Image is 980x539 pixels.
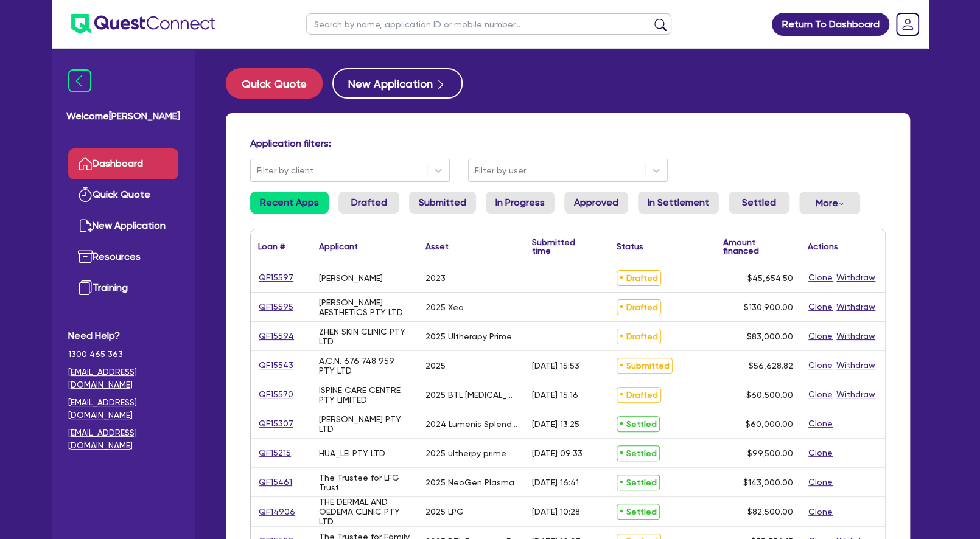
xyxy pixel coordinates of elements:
div: Amount financed [723,238,793,255]
span: $45,654.50 [747,273,793,283]
div: Loan # [258,242,285,251]
div: [PERSON_NAME] PTY LTD [319,414,411,434]
a: Approved [564,192,628,214]
button: Withdraw [836,388,876,402]
span: Submitted [617,358,673,374]
span: Drafted [617,270,661,286]
div: [PERSON_NAME] AESTHETICS PTY LTD [319,297,411,317]
span: $130,900.00 [744,302,793,312]
img: training [78,280,93,295]
div: ZHEN SKIN CLINIC PTY LTD [319,327,411,346]
span: Welcome [PERSON_NAME] [66,109,180,123]
div: [DATE] 15:53 [532,361,579,370]
button: New Application [332,68,463,99]
a: QF15307 [258,417,294,431]
div: 2025 NeoGen Plasma [425,478,514,487]
div: THE DERMAL AND OEDEMA CLINIC PTY LTD [319,497,411,526]
a: QF15597 [258,271,294,285]
img: new-application [78,218,93,233]
span: Need Help? [68,329,178,343]
div: [DATE] 13:25 [532,419,579,429]
img: quick-quote [78,187,93,202]
div: 2025 ultherpy prime [425,448,506,458]
div: Asset [425,242,449,251]
span: Drafted [617,329,661,344]
span: $82,500.00 [747,507,793,516]
a: Quick Quote [68,179,178,210]
button: Clone [808,358,833,372]
a: QF15595 [258,300,294,314]
a: In Progress [486,192,555,214]
input: Search by name, application ID or mobile number... [306,13,671,35]
div: HUA_LEI PTY LTD [319,448,385,458]
button: Clone [808,505,833,519]
h4: Application filters: [250,137,886,149]
button: Clone [808,329,833,343]
div: A.C.N. 676 748 959 PTY LTD [319,356,411,375]
span: Settled [617,416,660,432]
div: Actions [808,242,838,251]
a: [EMAIL_ADDRESS][DOMAIN_NAME] [68,396,178,422]
a: QF15461 [258,475,293,489]
span: Settled [617,504,660,520]
button: Clone [808,417,833,431]
div: 2025 Ultherapy Prime [425,332,512,341]
a: Training [68,273,178,304]
div: Submitted time [532,238,591,255]
div: [PERSON_NAME] [319,273,383,283]
span: $60,500.00 [746,390,793,400]
div: Status [617,242,643,251]
a: In Settlement [638,192,719,214]
button: Clone [808,300,833,314]
button: Clone [808,271,833,285]
div: 2025 LPG [425,507,464,516]
button: Clone [808,446,833,460]
a: New Application [68,210,178,242]
span: Drafted [617,299,661,315]
span: $56,628.82 [749,361,793,370]
span: $60,000.00 [746,419,793,429]
div: The Trustee for LFG Trust [319,473,411,492]
a: Resources [68,242,178,273]
a: QF15570 [258,388,294,402]
button: Withdraw [836,271,876,285]
a: Dropdown toggle [892,9,923,40]
span: Drafted [617,387,661,403]
button: Withdraw [836,329,876,343]
img: icon-menu-close [68,69,91,92]
span: $83,000.00 [747,332,793,341]
button: Dropdown toggle [799,192,860,214]
a: Submitted [409,192,476,214]
a: Return To Dashboard [772,13,889,36]
a: Settled [729,192,789,214]
div: 2024 Lumenis Splendor [425,419,517,429]
span: 1300 465 363 [68,348,178,361]
a: Quick Quote [226,68,332,99]
div: [DATE] 10:28 [532,507,580,516]
a: QF15215 [258,446,292,460]
button: Clone [808,388,833,402]
div: [DATE] 09:33 [532,448,583,458]
div: [DATE] 15:16 [532,390,578,400]
div: Applicant [319,242,358,251]
a: QF15543 [258,358,294,372]
span: Settled [617,445,660,461]
div: 2025 [425,361,446,370]
a: Drafted [338,192,399,214]
button: Withdraw [836,358,876,372]
img: quest-connect-logo-blue [71,14,215,34]
button: Clone [808,475,833,489]
a: [EMAIL_ADDRESS][DOMAIN_NAME] [68,366,178,391]
button: Quick Quote [226,68,323,99]
div: 2023 [425,273,446,283]
div: [DATE] 16:41 [532,478,579,487]
span: $99,500.00 [747,448,793,458]
div: 2025 Xeo [425,302,464,312]
a: [EMAIL_ADDRESS][DOMAIN_NAME] [68,426,178,452]
span: $143,000.00 [743,478,793,487]
a: Recent Apps [250,192,329,214]
span: Settled [617,475,660,490]
img: resources [78,249,93,264]
a: QF14906 [258,505,296,519]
